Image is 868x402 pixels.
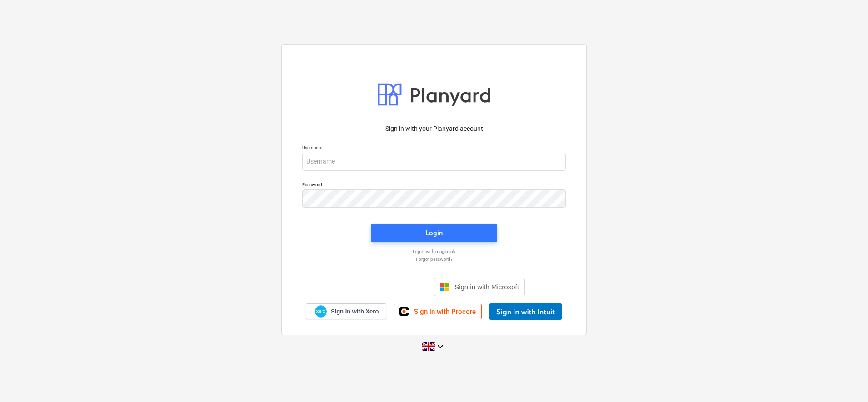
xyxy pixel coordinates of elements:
div: Login [425,227,443,239]
p: Username [302,144,566,152]
a: Log in with magic link [298,248,570,254]
span: Sign in with Procore [414,308,476,316]
img: Xero logo [315,305,327,318]
a: Sign in with Xero [306,303,387,319]
i: keyboard_arrow_down [435,341,446,352]
iframe: Sign in with Google Button [339,277,431,297]
span: Sign in with Xero [331,308,379,316]
a: Sign in with Procore [394,304,482,319]
a: Forgot password? [298,256,570,262]
button: Login [371,224,497,242]
p: Sign in with your Planyard account [302,124,566,134]
p: Password [302,182,566,189]
img: Microsoft logo [440,283,449,292]
input: Username [302,153,566,171]
span: Sign in with Microsoft [454,283,519,291]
